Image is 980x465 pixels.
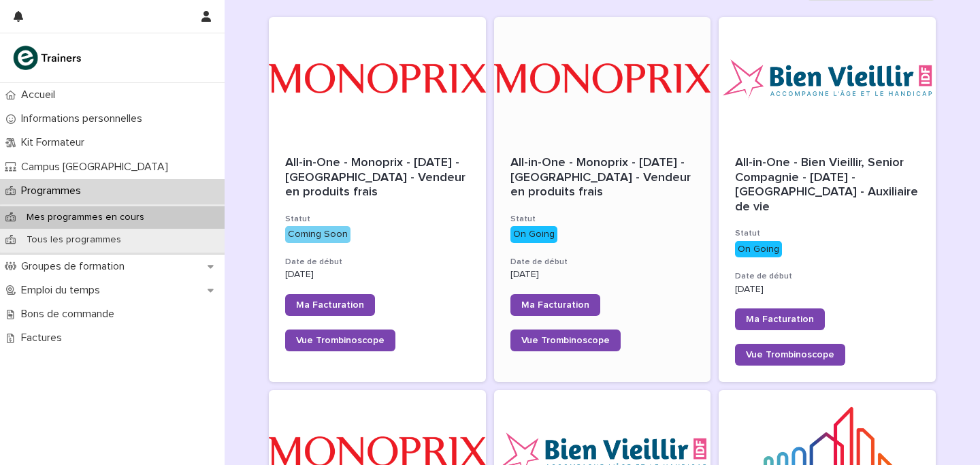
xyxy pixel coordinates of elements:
[510,294,600,316] a: Ma Facturation
[735,284,919,295] p: [DATE]
[285,269,470,280] p: [DATE]
[521,336,610,345] span: Vue Trombinoscope
[510,257,695,268] h3: Date de début
[11,44,86,71] img: K0CqGN7SDeD6s4JG8KQk
[510,214,695,225] h3: Statut
[285,257,470,268] h3: Date de début
[16,185,92,197] p: Programmes
[16,234,132,246] p: Tous les programmes
[735,308,825,330] a: Ma Facturation
[735,271,919,282] h3: Date de début
[746,315,814,324] span: Ma Facturation
[735,157,921,213] span: All-in-One - Bien Vieillir, Senior Compagnie - [DATE] - [GEOGRAPHIC_DATA] - Auxiliaire de vie
[510,157,694,198] span: All-in-One - Monoprix - [DATE] - [GEOGRAPHIC_DATA] - Vendeur en produits frais
[16,89,66,101] p: Accueil
[746,350,834,359] span: Vue Trombinoscope
[16,112,153,125] p: Informations personnelles
[269,17,486,382] a: All-in-One - Monoprix - [DATE] - [GEOGRAPHIC_DATA] - Vendeur en produits fraisStatutComing SoonDa...
[285,157,469,198] span: All-in-One - Monoprix - [DATE] - [GEOGRAPHIC_DATA] - Vendeur en produits frais
[719,17,936,382] a: All-in-One - Bien Vieillir, Senior Compagnie - [DATE] - [GEOGRAPHIC_DATA] - Auxiliaire de vieStat...
[285,294,375,316] a: Ma Facturation
[494,17,711,382] a: All-in-One - Monoprix - [DATE] - [GEOGRAPHIC_DATA] - Vendeur en produits fraisStatutOn GoingDate ...
[285,214,470,225] h3: Statut
[296,336,385,345] span: Vue Trombinoscope
[16,212,155,223] p: Mes programmes en cours
[16,161,179,174] p: Campus [GEOGRAPHIC_DATA]
[16,284,111,297] p: Emploi du temps
[521,300,589,310] span: Ma Facturation
[510,330,621,351] a: Vue Trombinoscope
[510,269,695,280] p: [DATE]
[285,330,395,351] a: Vue Trombinoscope
[16,308,125,321] p: Bons de commande
[510,226,557,243] div: On Going
[735,344,845,366] a: Vue Trombinoscope
[285,226,350,243] div: Coming Soon
[735,241,782,258] div: On Going
[735,228,919,239] h3: Statut
[16,332,73,344] p: Factures
[296,300,364,310] span: Ma Facturation
[16,136,95,149] p: Kit Formateur
[16,260,135,273] p: Groupes de formation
